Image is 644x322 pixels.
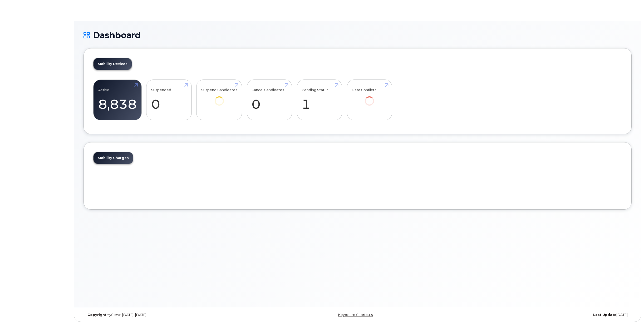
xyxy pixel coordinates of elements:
div: MyServe [DATE]–[DATE] [83,313,266,317]
h1: Dashboard [83,31,632,40]
a: Data Conflicts [352,83,387,113]
a: Pending Status 1 [302,83,337,117]
a: Suspend Candidates [201,83,237,113]
div: [DATE] [449,313,632,317]
a: Active 8,838 [98,83,137,117]
a: Mobility Charges [94,152,133,164]
strong: Copyright [87,313,106,317]
a: Cancel Candidates 0 [252,83,287,117]
strong: Last Update [593,313,616,317]
a: Keyboard Shortcuts [338,313,373,317]
a: Suspended 0 [151,83,187,117]
a: Mobility Devices [94,58,132,70]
